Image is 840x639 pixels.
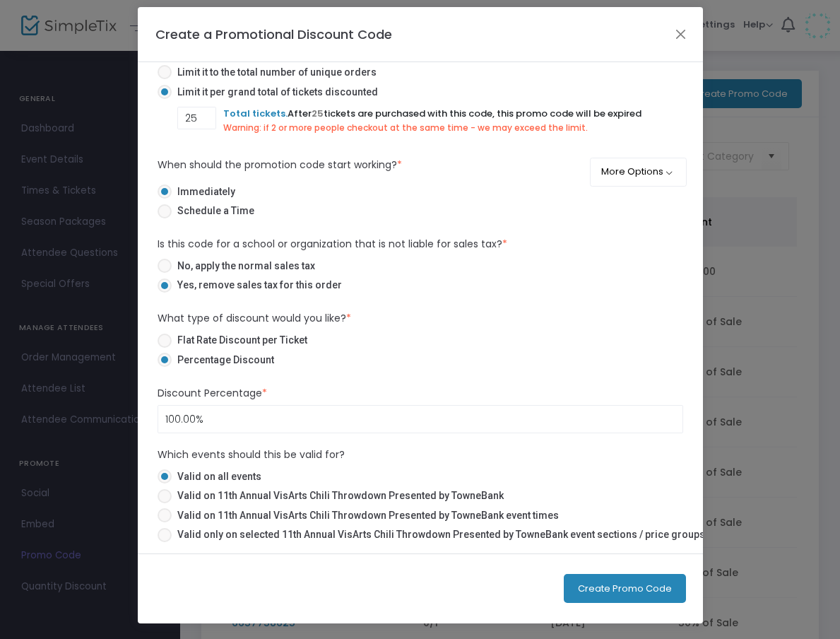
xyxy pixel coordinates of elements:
span: Flat Rate Discount per Ticket [172,333,307,348]
label: When should the promotion code start working? [158,158,402,172]
label: Discount Percentage [158,386,267,401]
span: Limit it to the total number of unique orders [172,65,377,80]
span: Valid on 11th Annual VisArts Chili Throwdown Presented by TowneBank event times [172,508,559,523]
label: Which events should this be valid for? [158,447,345,462]
span: Immediately [172,184,235,199]
button: More Options [590,158,687,187]
button: Close [671,25,690,43]
span: Valid on all events [172,469,261,484]
span: Valid on 11th Annual VisArts Chili Throwdown Presented by TowneBank [172,488,504,503]
span: Valid only on selected 11th Annual VisArts Chili Throwdown Presented by TowneBank event sections ... [172,527,705,542]
label: What type of discount would you like? [158,311,351,326]
span: Yes, remove sales tax for this order [172,278,342,293]
span: After tickets are purchased with this code, this promo code will be expired [223,107,641,120]
span: Limit it per grand total of tickets discounted [172,85,378,100]
span: Total tickets. [223,107,288,120]
span: Warning: if 2 or more people checkout at the same time - we may exceed the limit. [223,122,588,134]
span: Percentage Discount [172,353,274,368]
h4: Create a Promotional Discount Code [155,25,392,44]
span: No, apply the normal sales tax [172,259,315,274]
span: 25 [312,107,324,120]
button: Create Promo Code [564,574,686,603]
span: Schedule a Time [172,204,254,218]
span: Is this code for a school or organization that is not liable for sales tax? [158,237,507,251]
